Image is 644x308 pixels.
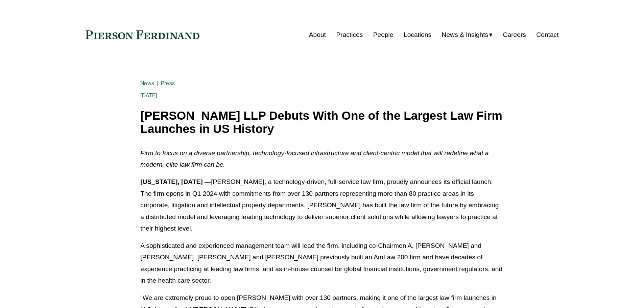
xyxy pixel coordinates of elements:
[140,240,503,287] p: A sophisticated and experienced management team will lead the firm, including co-Chairmen A. [PER...
[404,28,431,41] a: Locations
[161,80,175,87] a: Press
[373,28,393,41] a: People
[140,92,157,99] span: [DATE]
[309,28,326,41] a: About
[140,178,211,185] strong: [US_STATE], [DATE] —
[140,109,503,135] h1: [PERSON_NAME] LLP Debuts With One of the Largest Law Firm Launches in US History
[140,176,503,235] p: [PERSON_NAME], a technology-driven, full-service law firm, proudly announces its official launch....
[442,28,493,41] a: folder dropdown
[336,28,363,41] a: Practices
[140,80,154,87] a: News
[140,149,491,168] em: Firm to focus on a diverse partnership, technology-focused infrastructure and client-centric mode...
[536,28,558,41] a: Contact
[442,29,488,41] span: News & Insights
[503,28,526,41] a: Careers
